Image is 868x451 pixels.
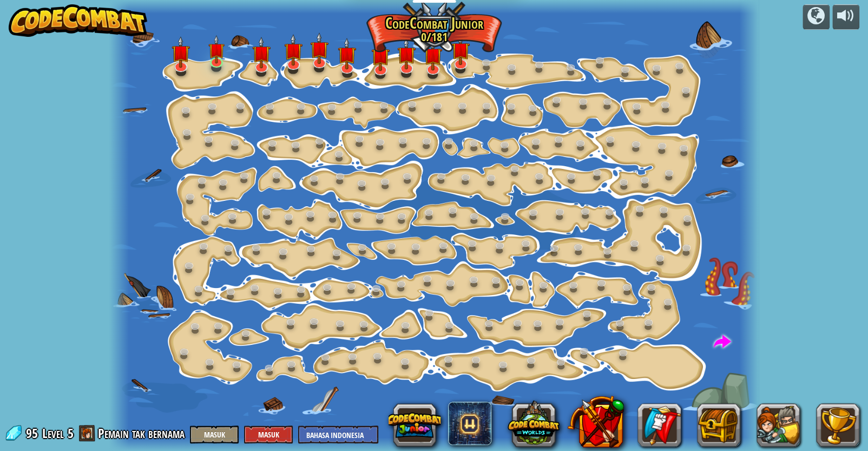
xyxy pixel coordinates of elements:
img: level-banner-unstarted.png [310,32,328,64]
img: level-banner-unstarted.png [424,39,442,71]
img: level-banner-unstarted.png [397,38,416,70]
span: 5 [68,424,74,442]
img: level-banner-unstarted.png [208,35,225,64]
img: level-banner-unstarted.png [451,34,470,66]
img: level-banner-unstarted.png [252,37,271,69]
img: level-banner-unstarted.png [371,40,390,71]
button: Masuk [190,426,239,443]
button: Atur suara [832,4,859,30]
button: Kampanye [803,4,830,30]
span: Level [42,424,64,442]
img: CodeCombat - Learn how to code by playing a game [9,4,147,37]
span: Pemain tak bernama [98,424,185,442]
img: level-banner-unstarted.png [284,34,303,66]
span: 95 [26,424,41,442]
img: level-banner-unstarted.png [338,38,356,70]
img: level-banner-unstarted.png [172,36,190,68]
button: Masuk [244,426,293,443]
